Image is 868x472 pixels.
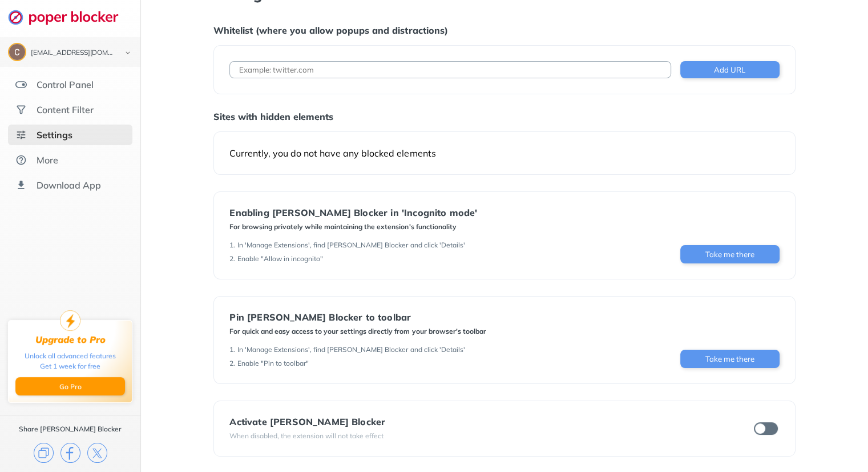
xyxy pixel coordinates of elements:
div: Enable "Allow in incognito" [237,254,323,263]
img: x.svg [87,443,107,463]
div: In 'Manage Extensions', find [PERSON_NAME] Blocker and click 'Details' [237,241,465,250]
div: Settings [37,129,72,141]
div: 2 . [229,359,235,368]
div: 1 . [229,345,235,354]
img: download-app.svg [15,179,27,191]
img: features.svg [15,79,27,90]
div: More [37,154,58,166]
img: copy.svg [34,443,54,463]
img: about.svg [15,154,27,166]
img: social.svg [15,104,27,115]
div: Activate [PERSON_NAME] Blocker [229,417,385,427]
div: Unlock all advanced features [25,351,116,361]
div: For browsing privately while maintaining the extension's functionality [229,222,477,231]
div: Share [PERSON_NAME] Blocker [19,425,122,434]
img: facebook.svg [60,443,80,463]
div: Control Panel [37,79,94,90]
div: Pin [PERSON_NAME] Blocker to toolbar [229,312,486,322]
div: In 'Manage Extensions', find [PERSON_NAME] Blocker and click 'Details' [237,345,465,354]
img: logo-webpage.svg [8,9,131,25]
button: Take me there [680,245,780,263]
div: Whitelist (where you allow popups and distractions) [213,25,795,36]
div: Enabling [PERSON_NAME] Blocker in 'Incognito mode' [229,207,477,218]
button: Add URL [680,61,780,78]
div: For quick and easy access to your settings directly from your browser's toolbar [229,327,486,336]
div: Currently, you do not have any blocked elements [229,147,779,159]
div: 1 . [229,241,235,250]
div: Download App [37,179,101,191]
button: Take me there [680,350,780,368]
img: chevron-bottom-black.svg [121,47,135,59]
img: settings-selected.svg [15,129,27,141]
div: When disabled, the extension will not take effect [229,431,385,441]
div: Content Filter [37,104,94,115]
div: Enable "Pin to toolbar" [237,359,309,368]
img: upgrade-to-pro.svg [60,310,80,331]
div: Upgrade to Pro [35,334,106,345]
div: 2 . [229,254,235,263]
input: Example: twitter.com [229,61,671,78]
div: Get 1 week for free [40,361,100,371]
div: laxbro3244@gmail.com [31,49,115,57]
div: Sites with hidden elements [213,111,795,122]
img: ACg8ocJ44w2j-pXHXuwQMlZV8UUNdpB1T1Tfjf2ISVXB5fROBnsJhg=s96-c [9,44,25,60]
button: Go Pro [15,377,125,395]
